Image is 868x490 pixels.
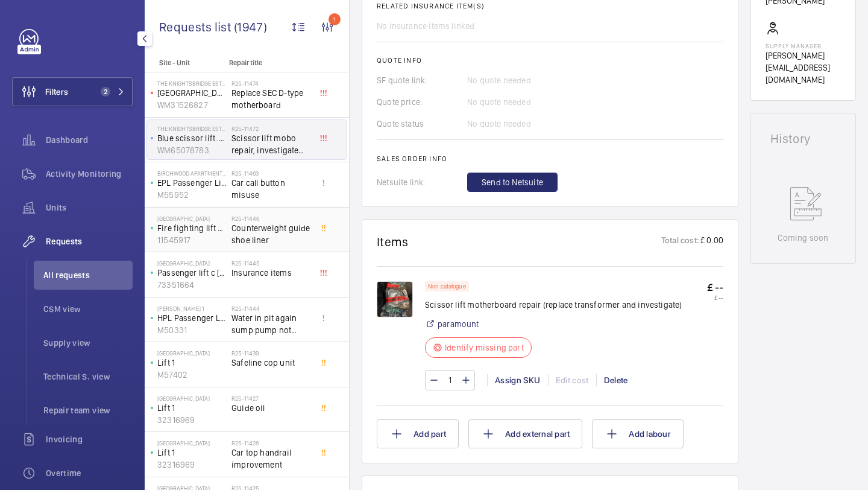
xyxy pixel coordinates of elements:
h2: R25-11426 [231,439,311,447]
p: Non catalogue [428,284,466,288]
span: Dashboard [46,134,133,146]
p: £ -- [707,281,723,294]
button: Add labour [592,419,684,448]
button: Filters2 [12,77,133,106]
div: Delete [596,374,635,386]
span: Counterweight guide shoe liner [231,222,311,246]
p: Site - Unit [145,59,224,67]
span: Car top handrail improvement [231,447,311,471]
p: Blue scissor lift. service yard 404396 [157,132,227,144]
p: £ 0.00 [699,234,723,249]
span: Requests list [159,19,234,34]
p: M50331 [157,324,227,336]
span: Send to Netsuite [482,176,543,188]
span: Supply view [43,337,133,349]
button: Send to Netsuite [467,173,558,192]
span: Car call button misuse [231,177,311,201]
p: Fire fighting lift mp500 [157,222,227,234]
p: HPL Passenger Lift [157,312,227,324]
span: Units [46,202,133,214]
span: Guide oil [231,402,311,414]
h2: R25-11445 [231,259,311,267]
p: £ -- [707,294,723,301]
p: [GEOGRAPHIC_DATA] [157,349,227,357]
p: EPL Passenger Lift No 2 [157,177,227,189]
span: Technical S. view [43,371,133,383]
span: Requests [46,235,133,247]
h2: R25-11474 [231,80,311,87]
p: 32316969 [157,414,227,426]
p: WM31526827 [157,99,227,111]
h2: Quote info [377,56,723,65]
span: Invoicing [46,433,133,445]
div: Assign SKU [487,374,548,386]
p: [PERSON_NAME] 1 [157,305,227,312]
span: Filters [45,86,68,98]
p: Repair title [229,59,309,67]
h2: R25-11446 [231,215,311,222]
p: WM65078783 [157,144,227,156]
span: Repair team view [43,404,133,416]
span: All requests [43,269,133,281]
p: Lift 1 [157,402,227,414]
p: [GEOGRAPHIC_DATA] [157,395,227,402]
h1: Items [377,234,409,249]
span: CSM view [43,303,133,315]
h2: Sales order info [377,154,723,163]
button: Add external part [468,419,582,448]
span: Scissor lift mobo repair, investigate with set of drawings [231,132,311,156]
p: Lift 1 [157,447,227,459]
h2: R25-11439 [231,349,311,357]
span: Safeline cop unit [231,357,311,369]
p: The Knightsbridge Estate [157,80,227,87]
p: Lift 1 [157,357,227,369]
p: M55952 [157,189,227,201]
p: [GEOGRAPHIC_DATA] [157,87,227,99]
h1: History [770,133,836,145]
p: [GEOGRAPHIC_DATA] [157,439,227,447]
span: Insurance items [231,267,311,279]
p: [GEOGRAPHIC_DATA] [157,259,227,267]
p: Coming soon [778,232,828,244]
h2: R25-11427 [231,395,311,402]
p: [PERSON_NAME][EMAIL_ADDRESS][DOMAIN_NAME] [766,49,841,86]
span: Overtime [46,467,133,479]
button: Add part [377,419,459,448]
span: 2 [101,87,110,97]
h2: R25-11463 [231,170,311,177]
p: The Knightsbridge Estate [157,125,227,132]
p: Scissor lift motherboard repair (replace transformer and investigate) [425,299,682,311]
p: Identify missing part [445,342,524,354]
h2: Related insurance item(s) [377,2,723,10]
h2: R25-11444 [231,305,311,312]
span: Water in pit again sump pump not working [231,312,311,336]
p: Total cost: [661,234,699,249]
p: Birchwood Apartments - High Risk Building [157,170,227,177]
p: 11545917 [157,234,227,246]
p: M57402 [157,369,227,381]
span: Replace SEC D-type motherboard [231,87,311,111]
span: Activity Monitoring [46,168,133,180]
p: Supply manager [766,42,841,49]
p: 73351664 [157,279,227,291]
p: [GEOGRAPHIC_DATA] [157,215,227,222]
a: paramount [438,318,479,330]
p: Passenger lift c [PERSON_NAME]/selcom [157,267,227,279]
img: 1756393901785-16042273-7166-4197-beaa-af5136f00c6f [377,281,413,317]
p: 32316969 [157,459,227,471]
h2: R25-11472 [231,125,311,132]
